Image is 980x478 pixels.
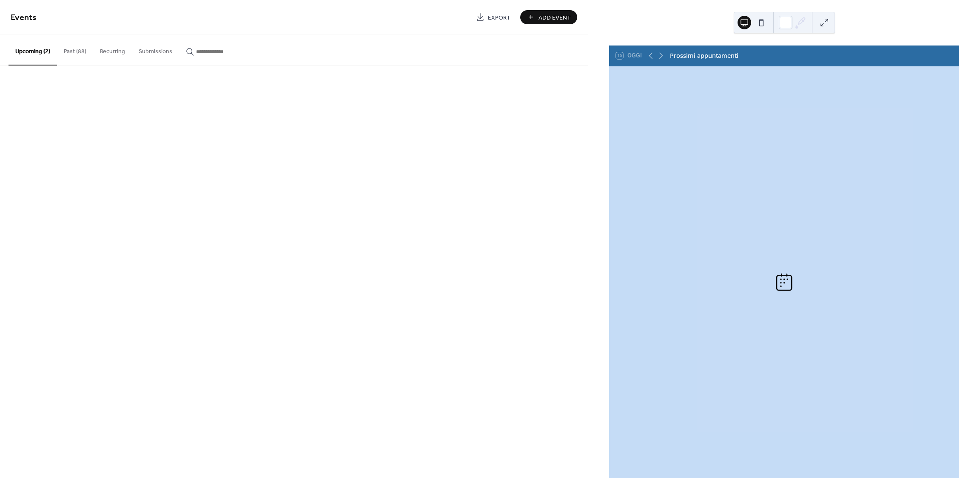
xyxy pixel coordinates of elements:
[11,9,37,26] span: Events
[57,34,93,65] button: Past (88)
[488,13,510,22] span: Export
[132,34,179,65] button: Submissions
[93,34,132,65] button: Recurring
[470,10,517,24] a: Export
[520,10,577,24] button: Add Event
[538,13,571,22] span: Add Event
[9,34,57,65] button: Upcoming (2)
[670,51,738,60] div: Prossimi appuntamenti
